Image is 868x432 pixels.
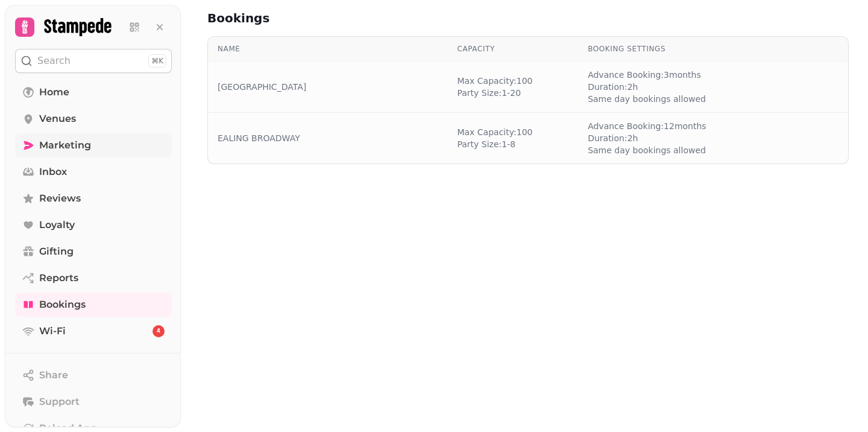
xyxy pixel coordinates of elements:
[39,368,68,383] span: Share
[15,160,172,184] a: Inbox
[588,144,706,156] span: Same day bookings allowed
[157,327,160,335] span: 4
[39,85,69,100] span: Home
[15,293,172,317] a: Bookings
[15,107,172,131] a: Venues
[39,244,74,259] span: Gifting
[588,69,706,81] span: Advance Booking: 3 months
[588,120,706,132] span: Advance Booking: 12 months
[457,138,532,150] span: Party Size: 1 - 8
[588,132,706,144] span: Duration: 2 h
[15,266,172,290] a: Reports
[15,240,172,264] a: Gifting
[37,54,71,68] p: Search
[207,10,439,27] h2: Bookings
[588,93,706,105] span: Same day bookings allowed
[15,80,172,104] a: Home
[39,138,91,153] span: Marketing
[457,87,532,99] span: Party Size: 1 - 20
[218,132,300,144] a: EALING BROADWAY
[15,186,172,211] a: Reviews
[39,324,66,338] span: Wi-Fi
[148,54,166,68] div: ⌘K
[39,191,81,206] span: Reviews
[15,49,172,73] button: Search⌘K
[39,395,80,409] span: Support
[218,44,438,54] div: Name
[457,44,568,54] div: Capacity
[588,44,758,54] div: Booking Settings
[39,297,86,312] span: Bookings
[588,81,706,93] span: Duration: 2 h
[457,75,532,87] span: Max Capacity: 100
[457,126,532,138] span: Max Capacity: 100
[15,390,172,414] button: Support
[15,213,172,237] a: Loyalty
[15,133,172,157] a: Marketing
[15,319,172,343] a: Wi-Fi4
[15,363,172,387] button: Share
[218,81,306,93] a: [GEOGRAPHIC_DATA]
[39,112,76,126] span: Venues
[39,165,67,179] span: Inbox
[39,271,78,285] span: Reports
[39,218,75,232] span: Loyalty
